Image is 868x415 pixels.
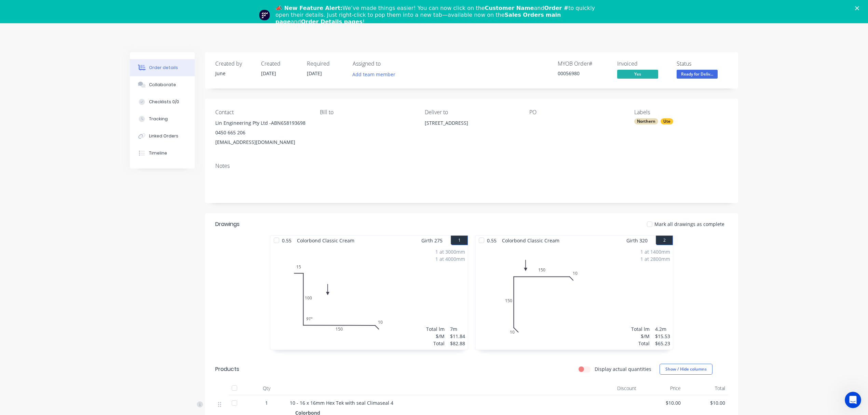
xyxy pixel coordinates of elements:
div: Tracking [149,116,168,122]
button: Show / Hide columns [660,364,713,375]
div: $65.23 [655,340,670,347]
span: 0.55 [279,236,294,245]
div: Lin Engineering Pty Ltd -ABN6581936980450 665 206[EMAIL_ADDRESS][DOMAIN_NAME] [215,118,309,147]
span: Girth 320 [626,236,648,245]
b: 📣 New Feature Alert: [275,5,342,11]
span: Ready for Deliv... [677,70,718,78]
button: 2 [656,236,673,245]
div: [EMAIL_ADDRESS][DOMAIN_NAME] [215,137,309,147]
div: Lin Engineering Pty Ltd -ABN658193698 [215,118,309,128]
div: [STREET_ADDRESS] [425,118,518,140]
div: Discount [595,381,639,395]
button: Ready for Deliv... [677,70,718,80]
div: 0450 665 206 [215,128,309,137]
div: $/M [426,333,445,340]
div: Labels [634,109,728,116]
div: PO [529,109,623,116]
iframe: Intercom live chat [845,392,861,408]
div: Bill to [320,109,413,116]
b: Order # [544,5,569,11]
div: Linked Orders [149,133,178,139]
div: Assigned to [353,61,421,67]
div: Deliver to [425,109,518,116]
span: 1 [265,399,268,406]
button: Collaborate [130,76,195,93]
div: Price [639,381,683,395]
div: $15.53 [655,333,670,340]
div: Ute [661,118,673,124]
span: [DATE] [261,70,276,77]
div: 1 at 1400mm [640,248,670,255]
div: Created by [215,61,253,67]
div: 00056980 [558,70,609,77]
b: Sales Orders main page [275,12,561,25]
span: $10.00 [642,399,681,406]
div: Total [631,340,650,347]
div: Total lm [426,325,445,333]
div: Drawings [215,220,240,228]
div: 1 at 2800mm [640,255,670,263]
div: Products [215,365,239,373]
div: 1 at 3000mm [435,248,465,255]
div: 7m [450,325,465,333]
div: Invoiced [617,61,668,67]
div: Northern [634,118,658,124]
button: Add team member [353,70,399,79]
span: [DATE] [307,70,322,77]
div: [STREET_ADDRESS] [425,118,518,128]
button: Add team member [349,70,399,79]
button: 1 [451,236,468,245]
span: Girth 275 [421,236,443,245]
div: Qty [246,381,287,395]
div: 4.2m [655,325,670,333]
div: We’ve made things easier! You can now click on the and to quickly open their details. Just right-... [275,5,598,25]
span: Colorbond Classic Cream [294,236,357,245]
button: Order details [130,59,195,76]
span: $10.00 [686,399,725,406]
div: Status [677,61,728,67]
div: Order details [149,65,178,71]
div: Collaborate [149,82,176,88]
div: Total [426,340,445,347]
button: Timeline [130,145,195,162]
div: $11.84 [450,333,465,340]
div: Notes [215,163,728,169]
div: 0151001501091º1 at 3000mm1 at 4000mmTotal lm$/MTotal7m$11.84$82.88 [270,245,468,350]
div: MYOB Order # [558,61,609,67]
div: Timeline [149,150,167,156]
div: $82.88 [450,340,465,347]
img: Profile image for Team [259,10,270,21]
b: Customer Name [485,5,534,11]
div: 010150150101 at 1400mm1 at 2800mmTotal lm$/MTotal4.2m$15.53$65.23 [475,245,673,350]
div: Contact [215,109,309,116]
div: June [215,70,253,77]
div: 1 at 4000mm [435,255,465,263]
div: Created [261,61,299,67]
span: Colorbond Classic Cream [499,236,562,245]
div: $/M [631,333,650,340]
button: Checklists 0/0 [130,93,195,110]
button: Tracking [130,110,195,128]
span: 0.55 [484,236,499,245]
div: Total lm [631,325,650,333]
div: Close [855,6,862,10]
span: Yes [617,70,658,78]
label: Display actual quantities [595,365,651,373]
span: Mark all drawings as complete [654,220,724,228]
b: Order Details pages [301,18,363,25]
span: 10 - 16 x 16mm Hex Tek with seal Climaseal 4 [290,400,393,406]
div: Required [307,61,344,67]
div: Checklists 0/0 [149,99,179,105]
div: Total [683,381,728,395]
button: Linked Orders [130,128,195,145]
